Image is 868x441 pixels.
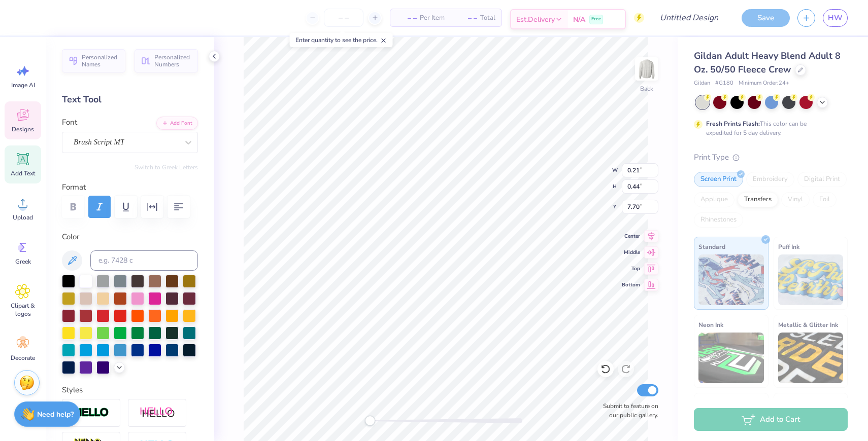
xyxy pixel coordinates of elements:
[156,117,198,130] button: Add Font
[698,319,723,330] span: Neon Ink
[694,79,710,88] span: Gildan
[622,281,640,289] span: Bottom
[135,163,198,171] button: Switch to Greek Letters
[15,258,31,266] span: Greek
[739,79,789,88] span: Minimum Order: 24 +
[6,302,40,318] span: Clipart & logos
[715,79,733,88] span: # G180
[778,319,838,330] span: Metallic & Glitter Ink
[694,212,743,228] div: Rhinestones
[706,120,760,128] strong: Fresh Prints Flash:
[652,8,726,28] input: Untitled Design
[698,254,764,305] img: Standard
[457,13,477,23] span: – –
[778,397,825,408] span: Water based Ink
[694,152,848,163] div: Print Type
[12,125,34,133] span: Designs
[62,93,198,106] div: Text Tool
[828,12,843,24] span: HW
[324,9,363,27] input: – –
[62,49,125,72] button: Personalized Names
[62,117,77,128] label: Font
[591,16,601,23] span: Free
[74,407,109,419] img: Stroke
[13,213,33,222] span: Upload
[640,84,653,93] div: Back
[62,181,198,193] label: Format
[797,172,847,187] div: Digital Print
[694,192,735,207] div: Applique
[706,119,831,137] div: This color can be expedited for 5 day delivery.
[823,9,848,27] a: HW
[698,397,756,408] span: Glow in the Dark Ink
[746,172,794,187] div: Embroidery
[11,169,35,177] span: Add Text
[11,81,35,89] span: Image AI
[420,13,445,23] span: Per Item
[62,231,198,243] label: Color
[37,410,74,419] strong: Need help?
[813,192,837,207] div: Foil
[778,333,844,383] img: Metallic & Glitter Ink
[622,248,640,256] span: Middle
[90,250,198,271] input: e.g. 7428 c
[573,14,585,25] span: N/A
[698,333,764,383] img: Neon Ink
[694,50,841,76] span: Gildan Adult Heavy Blend Adult 8 Oz. 50/50 Fleece Crew
[62,384,83,396] label: Styles
[11,354,35,362] span: Decorate
[135,49,198,72] button: Personalized Numbers
[698,241,725,252] span: Standard
[365,416,375,426] div: Accessibility label
[154,54,192,68] span: Personalized Numbers
[597,401,658,420] label: Submit to feature on our public gallery.
[516,14,555,25] span: Est. Delivery
[82,54,119,68] span: Personalized Names
[290,33,393,47] div: Enter quantity to see the price.
[781,192,810,207] div: Vinyl
[778,241,799,252] span: Puff Ink
[140,407,175,419] img: Shadow
[738,192,778,207] div: Transfers
[396,13,417,23] span: – –
[778,254,844,305] img: Puff Ink
[637,59,657,79] img: Back
[694,172,743,187] div: Screen Print
[622,232,640,240] span: Center
[480,13,495,23] span: Total
[622,265,640,273] span: Top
